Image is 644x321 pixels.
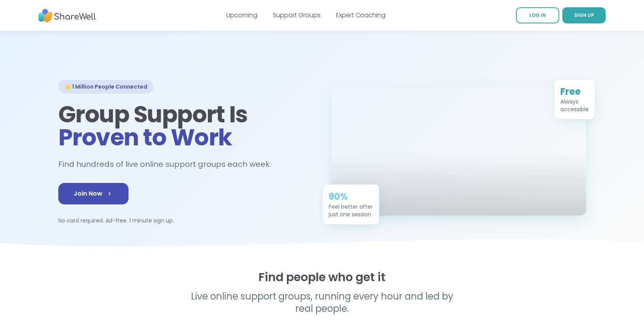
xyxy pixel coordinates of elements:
[329,200,373,215] div: Feel better after just one session
[273,11,321,20] a: Support Groups
[58,183,128,204] a: Join Now
[560,95,589,110] div: Always accessible
[58,103,313,149] h1: Group Support Is
[226,11,257,20] a: Upcoming
[336,11,385,20] a: Expert Coaching
[58,80,153,94] div: 🌟 1 Million People Connected
[560,82,589,95] div: Free
[58,270,586,284] h2: Find people who get it
[58,217,313,224] p: No card required. Ad-free. 1 minute sign up.
[329,188,373,200] div: 90%
[562,7,606,23] a: SIGN UP
[58,158,279,171] h2: Find hundreds of live online support groups each week.
[574,12,594,18] span: SIGN UP
[58,121,232,153] span: Proven to Work
[529,12,546,18] span: LOG IN
[175,290,469,315] p: Live online support groups, running every hour and led by real people.
[516,7,559,23] a: LOG IN
[74,189,113,198] span: Join Now
[38,5,96,26] img: ShareWell Nav Logo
